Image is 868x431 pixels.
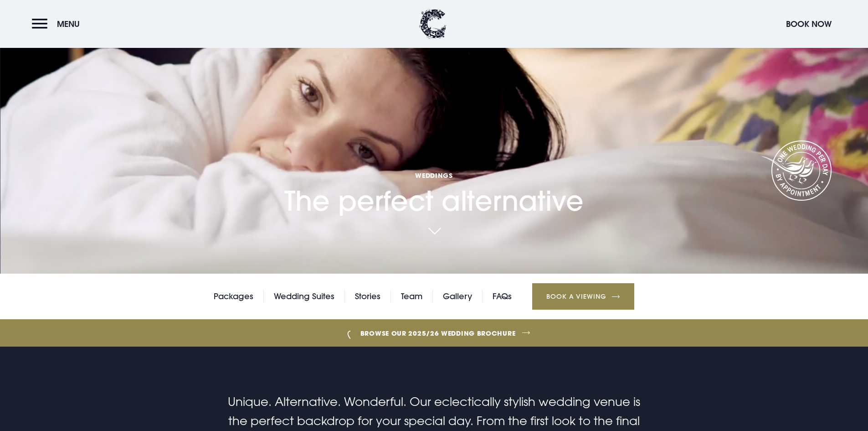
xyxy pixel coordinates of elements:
button: Menu [32,14,84,34]
span: Menu [57,19,80,29]
h1: The perfect alternative [284,118,584,217]
button: Book Now [781,14,836,34]
img: Clandeboye Lodge [419,9,447,39]
a: Team [401,290,422,303]
a: Wedding Suites [274,290,334,303]
a: Packages [214,290,253,303]
a: Stories [355,290,380,303]
a: Gallery [443,290,472,303]
a: Book a Viewing [532,283,634,310]
span: Weddings [284,171,584,180]
a: FAQs [493,290,512,303]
